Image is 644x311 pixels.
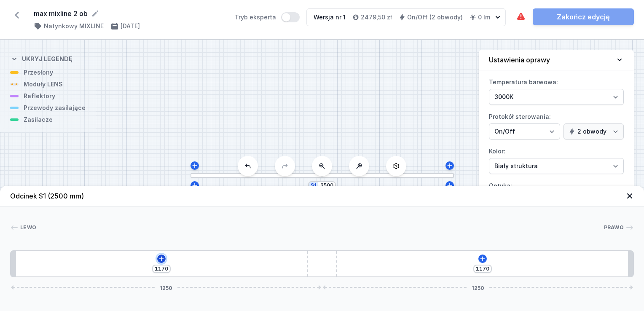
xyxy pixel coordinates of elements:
[476,265,489,272] input: Wymiar [mm]
[34,8,225,19] form: max mixline 2 ob
[155,265,168,272] input: Wymiar [mm]
[48,192,84,200] span: (2500 mm)
[314,13,346,21] div: Wersja nr 1
[468,285,488,290] span: 1250
[320,182,333,189] input: Wymiar [mm]
[604,224,624,231] span: Prawo
[489,110,624,139] label: Protokół sterowania:
[22,55,72,63] h4: Ukryj legendę
[489,145,624,174] label: Kolor:
[489,55,550,65] h4: Ustawienia oprawy
[156,285,176,290] span: 1250
[489,179,624,209] label: Optyka:
[281,12,300,22] button: Tryb eksperta
[489,75,624,105] label: Temperatura barwowa:
[489,158,624,174] select: Kolor:
[361,13,392,21] h4: 2479,50 zł
[478,13,490,21] h4: 0 lm
[489,123,560,139] select: Protokół sterowania:
[121,22,140,30] h4: [DATE]
[44,22,104,30] h4: Natynkowy MIXLINE
[10,48,72,68] button: Ukryj legendę
[235,12,300,22] label: Tryb eksperta
[306,8,506,26] button: Wersja nr 12479,50 złOn/Off (2 obwody)0 lm
[91,9,99,18] button: Edytuj nazwę projektu
[479,50,634,70] button: Ustawienia oprawy
[489,89,624,105] select: Temperatura barwowa:
[407,13,463,21] h4: On/Off (2 obwody)
[478,255,487,263] button: Dodaj element
[157,255,166,263] button: Dodaj element
[20,224,36,231] span: Lewo
[10,191,84,201] h4: Odcinek S1
[563,123,624,139] select: Protokół sterowania:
